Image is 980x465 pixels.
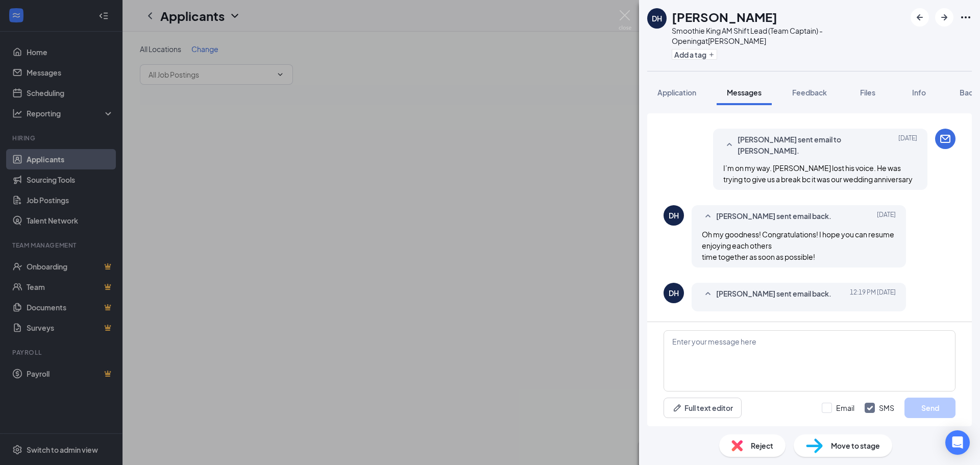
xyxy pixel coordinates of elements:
button: PlusAdd a tag [672,49,717,60]
span: [PERSON_NAME] sent email back. [716,210,831,223]
span: Info [912,88,926,97]
span: Files [860,88,875,97]
span: Feedback [792,88,827,97]
h1: [PERSON_NAME] [672,8,777,26]
button: Send [904,398,955,418]
div: DH [669,210,679,221]
svg: Email [939,133,951,145]
span: Reject [751,440,773,451]
svg: Ellipses [960,11,972,23]
span: Messages [727,88,762,97]
svg: Pen [672,403,682,413]
svg: ArrowLeftNew [914,11,926,23]
span: [PERSON_NAME] sent email to [PERSON_NAME]. [738,134,871,156]
div: Open Intercom Messenger [945,430,970,455]
button: Full text editorPen [664,398,742,418]
span: [DATE] [877,210,896,223]
span: Move to stage [831,440,880,451]
svg: Plus [708,52,715,58]
span: Application [657,88,696,97]
span: [PERSON_NAME] sent email back. [716,288,831,300]
div: Smoothie King AM Shift Lead (Team Captain) - Opening at [PERSON_NAME] [672,26,905,46]
button: ArrowLeftNew [911,8,929,27]
div: DH [652,13,662,23]
svg: SmallChevronUp [702,210,714,223]
svg: SmallChevronUp [723,139,736,151]
span: I’m on my way. [PERSON_NAME] lost his voice. He was trying to give us a break bc it was our weddi... [723,163,913,184]
svg: ArrowRight [938,11,950,23]
span: [DATE] 12:19 PM [850,288,896,300]
span: Oh my goodness! Congratulations! I hope you can resume enjoying each others time together as soon... [702,230,894,261]
svg: SmallChevronUp [702,288,714,300]
span: [DATE] [898,134,917,156]
div: DH [669,288,679,298]
button: ArrowRight [935,8,953,27]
